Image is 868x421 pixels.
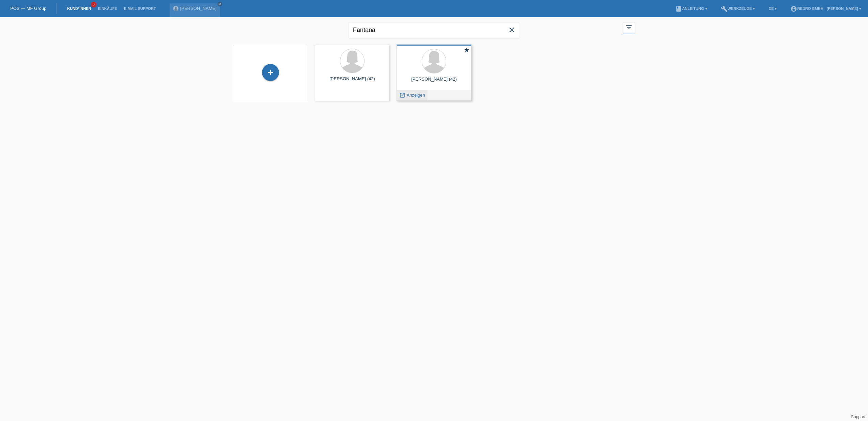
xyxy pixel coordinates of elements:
[121,6,159,11] a: E-Mail Support
[508,26,516,34] i: close
[10,6,46,11] a: POS — MF Group
[675,5,682,12] i: book
[180,6,217,11] a: [PERSON_NAME]
[787,6,865,11] a: account_circleRedro GmbH - [PERSON_NAME] ▾
[320,76,384,87] div: [PERSON_NAME] (42)
[765,6,780,11] a: DE ▾
[464,47,469,53] i: star
[717,6,759,11] a: buildWerkzeuge ▾
[64,6,94,11] a: Kund*innen
[399,92,425,98] a: launch Anzeigen
[262,67,279,78] div: Kund*in hinzufügen
[94,6,120,11] a: Einkäufe
[851,415,865,419] a: Support
[218,2,221,6] i: close
[91,2,96,7] span: 5
[721,5,728,12] i: build
[402,77,466,87] div: [PERSON_NAME] (42)
[349,22,519,38] input: Suche...
[217,2,222,6] a: close
[399,92,405,98] i: launch
[625,23,633,31] i: filter_list
[790,5,797,12] i: account_circle
[672,6,710,11] a: bookAnleitung ▾
[407,92,425,98] span: Anzeigen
